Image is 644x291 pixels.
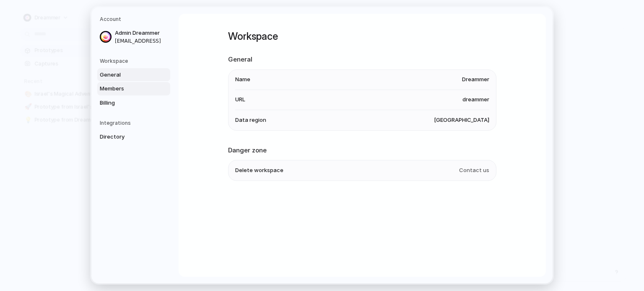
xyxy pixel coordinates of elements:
[228,146,496,155] h2: Danger zone
[97,130,170,144] a: Directory
[462,96,489,104] span: dreammer
[115,37,169,45] span: [EMAIL_ADDRESS]
[100,133,153,141] span: Directory
[97,26,170,47] a: Admin Dreammer[EMAIL_ADDRESS]
[235,76,250,84] span: Name
[228,55,496,64] h2: General
[235,96,245,104] span: URL
[434,116,489,124] span: [GEOGRAPHIC_DATA]
[235,167,283,175] span: Delete workspace
[97,96,170,110] a: Billing
[235,116,266,124] span: Data region
[100,119,170,127] h5: Integrations
[462,76,489,84] span: Dreammer
[459,167,489,175] span: Contact us
[115,29,169,37] span: Admin Dreammer
[100,71,153,79] span: General
[228,29,496,44] h1: Workspace
[97,68,170,82] a: General
[100,57,170,65] h5: Workspace
[100,15,170,23] h5: Account
[97,82,170,95] a: Members
[100,85,153,93] span: Members
[100,99,153,107] span: Billing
